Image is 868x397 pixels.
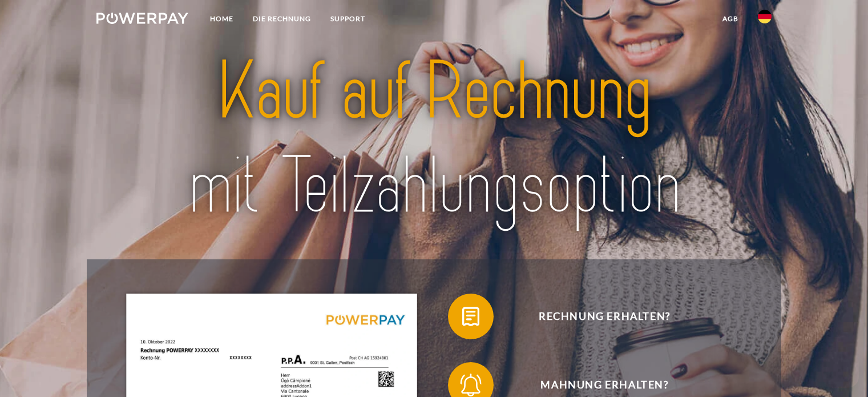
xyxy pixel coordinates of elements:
[200,9,243,29] a: Home
[758,10,772,23] img: de
[822,351,859,388] iframe: Schaltfläche zum Öffnen des Messaging-Fensters
[96,13,188,24] img: logo-powerpay-white.svg
[243,9,321,29] a: DIE RECHNUNG
[457,302,485,331] img: qb_bill.svg
[321,9,375,29] a: SUPPORT
[130,40,738,238] img: title-powerpay_de.svg
[465,294,744,339] span: Rechnung erhalten?
[713,9,748,29] a: agb
[448,294,745,339] button: Rechnung erhalten?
